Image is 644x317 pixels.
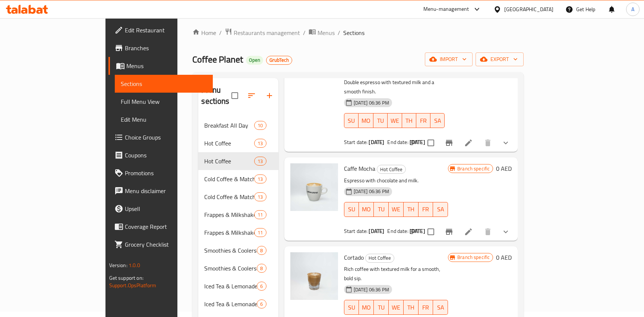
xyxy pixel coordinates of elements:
div: Hot Coffee [377,165,406,174]
div: Smoothies & Coolers8 [198,241,278,259]
a: Menus [309,28,335,38]
span: 8 [257,247,266,254]
div: Frappes & Milkshakes11 [198,206,278,224]
span: Menus [318,28,335,37]
span: Hot Coffee [204,157,254,166]
span: 10 [255,122,266,129]
span: Sections [343,28,364,37]
a: Full Menu View [115,93,213,111]
span: SU [347,115,356,126]
span: Iced Tea & Lemonades [204,282,257,291]
button: SA [430,113,445,128]
button: Branch-specific-item [440,223,458,241]
a: Promotions [108,164,213,182]
span: Smoothies & Coolers [204,246,257,255]
span: Select all sections [227,88,243,103]
span: Start date: [344,226,368,236]
div: Iced Tea & Lemonades [204,300,257,308]
span: Cold Coffee & Matcha [204,174,254,183]
a: Restaurants management [225,28,300,38]
span: 13 [255,176,266,183]
p: Rich coffee with textured milk for a smooth, bold sip. [344,265,448,283]
a: Edit Menu [115,111,213,128]
button: TU [374,202,389,217]
button: WE [388,113,402,128]
svg: Show Choices [501,227,510,236]
span: Caffe Mocha [344,163,375,174]
a: Sections [115,75,213,93]
span: Cortado [344,252,364,263]
a: Coverage Report [108,218,213,236]
span: FR [419,115,427,126]
span: MO [362,115,370,126]
span: FR [422,204,430,215]
div: Open [246,56,263,65]
a: Edit menu item [464,138,473,147]
span: Get support on: [109,273,143,283]
nav: breadcrumb [192,28,524,38]
span: 13 [255,140,266,147]
div: items [254,210,266,219]
span: Edit Restaurant [125,26,207,35]
span: SU [347,302,356,313]
a: Upsell [108,200,213,218]
button: TH [402,113,416,128]
span: Open [246,57,263,63]
a: Branches [108,39,213,57]
span: Select to update [423,224,439,240]
span: 1.0.0 [129,260,140,270]
div: Hot Coffee13 [198,134,278,152]
span: WE [392,204,401,215]
span: MO [362,302,371,313]
h6: 0 AED [496,163,512,174]
button: SU [344,202,359,217]
span: 13 [255,158,266,165]
button: sort-choices [405,223,423,241]
span: 11 [255,211,266,218]
button: delete [479,223,497,241]
span: TH [405,115,413,126]
span: Hot Coffee [366,254,394,262]
span: TU [377,302,386,313]
p: Double espresso with textured milk and a smooth finish. [344,78,445,96]
div: Frappes & Milkshakes11 [198,224,278,241]
div: Frappes & Milkshakes [204,210,254,219]
button: sort-choices [405,134,423,152]
span: TH [407,302,416,313]
span: Branch specific [454,254,493,261]
div: Cold Coffee & Matcha13 [198,170,278,188]
span: Upsell [125,204,207,213]
button: export [476,52,524,66]
div: items [257,264,266,273]
div: items [254,121,266,130]
span: SU [347,204,356,215]
a: Menus [108,57,213,75]
span: MO [362,204,371,215]
span: Hot Coffee [204,139,254,148]
div: Breakfast All Day10 [198,116,278,134]
span: GrubTech [266,57,292,63]
span: [DATE] 06:36 PM [351,99,392,106]
a: Choice Groups [108,128,213,146]
div: [GEOGRAPHIC_DATA] [504,5,553,13]
span: TU [377,204,386,215]
div: Cold Coffee & Matcha13 [198,188,278,206]
p: Espresso with chocolate and milk. [344,176,448,185]
svg: Show Choices [501,138,510,147]
span: Promotions [125,169,207,177]
span: Grocery Checklist [125,240,207,249]
span: 11 [255,229,266,236]
a: Edit menu item [464,227,473,236]
div: items [254,228,266,237]
button: SA [433,300,448,315]
div: Hot Coffee [365,254,394,263]
span: Sort sections [243,87,261,105]
h2: Menu sections [201,84,231,107]
span: A [631,5,634,13]
b: [DATE] [369,137,384,147]
button: show more [497,134,515,152]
